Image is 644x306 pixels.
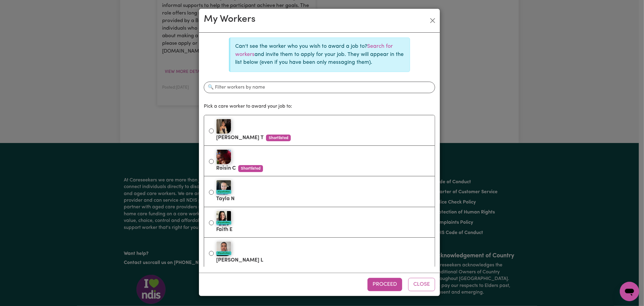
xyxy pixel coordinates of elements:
[204,14,255,25] h2: My Workers
[204,103,435,110] p: Pick a care worker to award your job to:
[216,190,231,194] div: #OpenForWork
[266,135,291,141] span: Shortlisted
[216,180,231,195] img: Tayla N
[235,44,393,57] a: Search for workers
[216,240,430,265] label: [PERSON_NAME] L
[408,278,435,291] button: Close
[216,211,231,226] img: Faith E
[216,210,430,235] label: Faith E
[216,251,231,255] div: #OpenForWork
[216,221,231,225] div: #OpenForWork
[367,278,402,291] button: Proceed
[216,118,430,143] label: [PERSON_NAME] T
[216,148,430,174] label: Roisin C
[204,82,435,93] input: 🔍 Filter workers by name
[620,282,639,301] iframe: Button to launch messaging window
[216,119,231,134] img: Rachel T
[216,179,430,204] label: Tayla N
[216,149,231,164] img: Roisin C
[238,165,263,172] span: Shortlisted
[216,241,231,256] img: Daniel L
[235,43,405,67] p: Can't see the worker who you wish to award a job to? and invite them to apply for your job. They ...
[428,16,437,25] button: Close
